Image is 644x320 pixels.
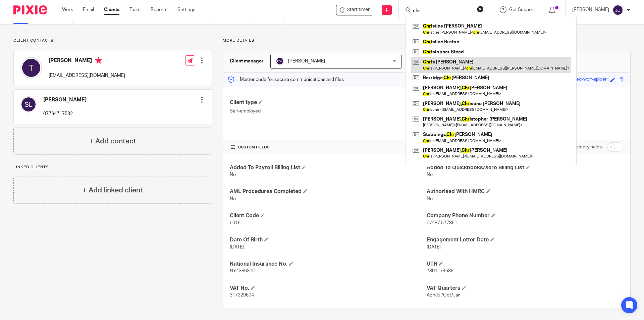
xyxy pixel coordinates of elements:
[230,236,427,243] h4: Date Of Birth
[230,108,427,115] p: Self-employed
[104,6,119,13] a: Clients
[230,172,236,177] span: No
[20,57,42,79] img: svg%3E
[509,7,535,12] span: Get Support
[347,6,370,13] span: Start timer
[427,261,624,268] h4: UTR
[427,196,433,201] span: No
[230,293,254,298] span: 317329604
[427,269,453,273] span: 7801174539
[43,110,87,117] p: 07764717532
[230,221,240,225] span: L016
[13,5,47,14] img: Pixie
[427,172,433,177] span: No
[427,212,624,219] h4: Company Phone Number
[427,221,457,225] span: 07487 577851
[223,38,631,43] p: More details
[230,285,427,292] h4: VAT No.
[230,188,427,195] h4: AML Procedures Completed
[230,58,264,64] h3: Client manager
[95,57,102,64] i: Primary
[230,99,427,106] h4: Client type
[230,164,427,171] h4: Added To Payroll Billing List
[427,188,624,195] h4: Authorised With HMRC
[49,72,125,79] p: [EMAIL_ADDRESS][DOMAIN_NAME]
[412,8,473,14] input: Search
[83,6,94,13] a: Email
[230,196,236,201] span: No
[129,6,141,13] a: Team
[151,6,167,13] a: Reports
[89,136,136,146] h4: + Add contact
[427,285,624,292] h4: VAT Quarters
[228,76,344,83] p: Master code for secure communications and files
[288,59,325,63] span: [PERSON_NAME]
[230,245,244,249] span: [DATE]
[43,96,87,103] h4: [PERSON_NAME]
[230,212,427,219] h4: Client Code
[563,144,602,150] label: Show empty fields
[477,6,484,12] button: Clear
[427,236,624,243] h4: Engagement Letter Date
[13,165,212,170] p: Linked clients
[62,6,73,13] a: Work
[83,185,143,195] h4: + Add linked client
[177,6,195,13] a: Settings
[20,96,37,112] img: svg%3E
[276,57,284,65] img: svg%3E
[230,261,427,268] h4: National Insurance No.
[572,6,609,13] p: [PERSON_NAME]
[230,145,427,150] h4: CUSTOM FIELDS
[427,245,441,249] span: [DATE]
[13,38,212,43] p: Client contacts
[427,164,624,171] h4: Added To Quickbooks/Xero Billing List
[230,269,256,273] span: NY438631D
[612,5,623,15] img: svg%3E
[49,57,125,65] h4: [PERSON_NAME]
[427,293,461,298] span: Apr/Jul/Oct/Jan
[336,5,373,15] div: Laverick, Tracey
